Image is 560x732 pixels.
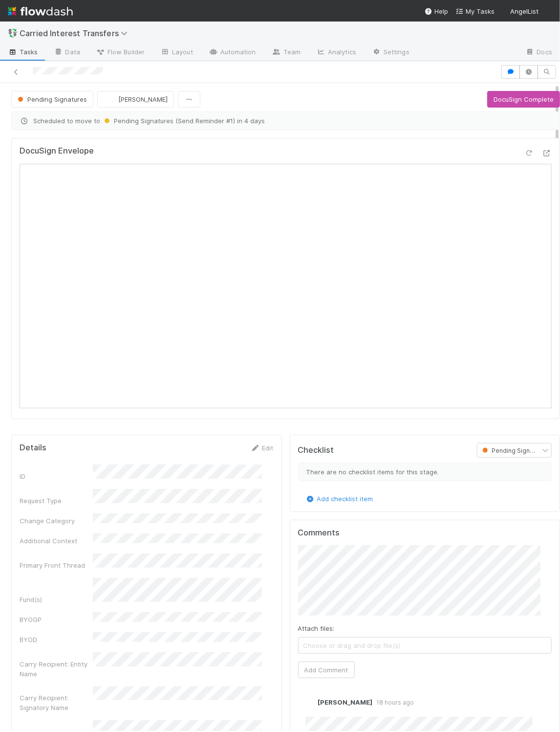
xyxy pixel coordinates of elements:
[8,47,38,57] span: Tasks
[20,560,93,570] div: Primary Front Thread
[510,7,538,15] span: AngelList
[542,7,552,17] img: avatar_93b89fca-d03a-423a-b274-3dd03f0a621f.png
[517,45,560,61] a: Docs
[305,697,315,707] img: avatar_93b89fca-d03a-423a-b274-3dd03f0a621f.png
[456,6,495,16] a: My Tasks
[88,45,152,61] a: Flow Builder
[364,45,417,61] a: Settings
[118,95,168,103] span: [PERSON_NAME]
[20,635,93,644] div: BYOD
[456,7,495,15] span: My Tasks
[305,495,373,503] a: Add checklist item
[8,29,18,37] span: 💱
[20,146,94,156] h5: DocuSign Envelope
[20,693,93,712] div: Carry Recipient: Signatory Name
[20,496,93,506] div: Request Type
[16,95,87,103] span: Pending Signatures
[373,699,414,706] span: 18 hours ago
[480,447,548,454] span: Pending Signatures
[264,45,308,61] a: Team
[318,698,373,706] span: [PERSON_NAME]
[20,471,93,481] div: ID
[106,94,115,104] img: avatar_93b89fca-d03a-423a-b274-3dd03f0a621f.png
[298,463,552,481] div: There are no checklist items for this stage.
[298,445,334,455] h5: Checklist
[299,638,552,653] span: Choose or drag and drop file(s)
[152,45,201,61] a: Layout
[102,117,235,125] span: Pending Signatures (Send Reminder #1)
[298,528,552,538] h5: Comments
[251,444,274,452] a: Edit
[298,623,335,633] label: Attach files:
[298,662,355,678] button: Add Comment
[20,536,93,546] div: Additional Context
[201,45,264,61] a: Automation
[97,91,174,108] button: [PERSON_NAME]
[425,6,448,16] div: Help
[20,443,46,453] h5: Details
[20,28,132,38] span: Carried Interest Transfers
[11,91,93,108] button: Pending Signatures
[96,47,145,57] span: Flow Builder
[308,45,364,61] a: Analytics
[8,3,73,20] img: logo-inverted-e16ddd16eac7371096b0.svg
[20,595,93,604] div: Fund(s)
[487,91,560,108] button: DocuSign Complete
[20,516,93,526] div: Change Category
[20,116,552,126] span: Scheduled to move to in 4 days
[20,615,93,624] div: BYOGP
[20,659,93,679] div: Carry Recipient: Entity Name
[46,45,88,61] a: Data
